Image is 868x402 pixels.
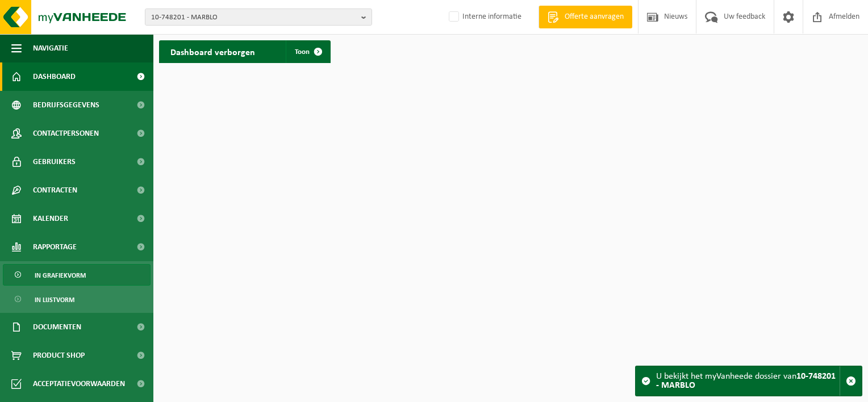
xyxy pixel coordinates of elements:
span: Product Shop [33,341,85,370]
h2: Dashboard verborgen [159,40,266,62]
a: In lijstvorm [3,288,151,310]
strong: 10-748201 - MARBLO [656,372,836,390]
div: U bekijkt het myVanheede dossier van [656,366,840,396]
span: Gebruikers [33,148,76,176]
span: Acceptatievoorwaarden [33,370,125,398]
a: In grafiekvorm [3,264,151,286]
span: Dashboard [33,62,76,91]
span: Contracten [33,176,77,204]
span: Bedrijfsgegevens [33,91,99,119]
span: In grafiekvorm [35,265,86,286]
button: 10-748201 - MARBLO [145,9,372,26]
a: Offerte aanvragen [539,6,632,28]
span: Kalender [33,204,68,233]
span: Contactpersonen [33,119,99,148]
span: Documenten [33,313,81,341]
span: In lijstvorm [35,289,74,311]
span: Navigatie [33,34,68,62]
span: Rapportage [33,233,77,261]
span: Offerte aanvragen [562,11,627,23]
a: Toon [286,40,329,63]
span: Toon [295,48,310,56]
label: Interne informatie [446,9,521,26]
span: 10-748201 - MARBLO [151,9,357,26]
